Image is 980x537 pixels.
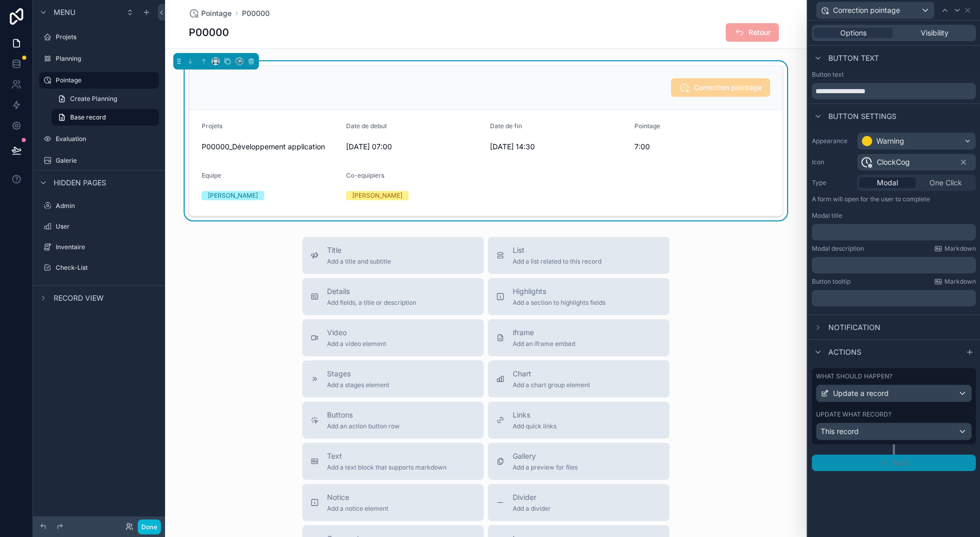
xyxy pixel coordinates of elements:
span: Add a chart group element [513,381,590,389]
label: Evaluation [56,135,157,143]
label: User [56,222,157,231]
span: List [513,245,601,255]
a: Projets [39,29,159,45]
div: [PERSON_NAME] [352,191,402,200]
button: GalleryAdd a preview for files [488,443,669,480]
label: Pointage [56,76,153,84]
span: Markdown [944,245,976,253]
span: Record view [54,293,104,303]
button: TitleAdd a title and subtitle [302,237,484,274]
span: Actions [828,347,861,357]
span: Links [513,410,557,420]
a: Base record [52,109,159,126]
div: scrollable content [812,257,976,273]
span: Add a stages element [327,381,389,389]
span: Add a preview for files [513,463,578,472]
div: scrollable content [812,224,976,240]
label: Update what record? [816,410,891,419]
button: ChartAdd a chart group element [488,360,669,397]
a: Markdown [934,245,976,253]
button: Warning [857,132,976,150]
span: Add a notice element [327,505,388,513]
button: LinksAdd quick links [488,402,669,439]
span: [DATE] 14:30 [490,142,626,152]
button: DividerAdd a divider [488,484,669,521]
span: Notice [327,492,388,503]
button: NoticeAdd a notice element [302,484,484,521]
span: Equipe [202,171,221,179]
span: ClockCog [877,157,910,167]
span: Pointage [201,8,232,19]
span: This record [821,426,859,437]
span: Create Planning [70,95,117,103]
span: Add a text block that supports markdown [327,463,447,472]
span: Details [327,286,416,297]
button: DetailsAdd fields, a title or description [302,278,484,315]
span: One Click [929,178,962,188]
span: Add an action button row [327,422,400,430]
a: P00000 [242,8,270,19]
label: Galerie [56,157,157,165]
a: Galerie [39,152,159,169]
span: Add [892,458,907,467]
label: Modal title [812,212,842,220]
span: Projets [202,122,222,130]
span: Menu [54,7,75,18]
button: TextAdd a text block that supports markdown [302,443,484,480]
span: Title [327,245,391,255]
label: Type [812,179,853,187]
button: This record [816,423,972,440]
span: Video [327,327,386,338]
span: Update a record [833,388,889,399]
span: Co-equipiers [346,171,384,179]
div: scrollable content [812,290,976,306]
span: Add a section to highlights fields [513,299,606,307]
span: Markdown [944,278,976,286]
span: Text [327,451,447,461]
p: A form will open for the user to complete [812,195,976,207]
a: Planning [39,50,159,67]
label: Projets [56,33,157,41]
button: Update a record [816,385,972,402]
button: ListAdd a list related to this record [488,237,669,274]
span: [DATE] 07:00 [346,142,482,152]
span: Add a video element [327,340,386,348]
label: What should happen? [816,372,892,380]
span: 7:00 [634,142,771,152]
span: Button text [828,53,879,63]
label: Check-List [56,264,157,272]
button: ButtonsAdd an action button row [302,402,484,439]
button: HighlightsAdd a section to highlights fields [488,278,669,315]
button: Add [812,455,976,471]
a: Evaluation [39,131,159,147]
button: Done [138,519,161,534]
span: Hidden pages [54,178,106,188]
span: Options [840,28,867,38]
label: Button text [812,71,844,79]
button: Correction pointage [816,2,935,19]
label: Planning [56,55,157,63]
button: StagesAdd a stages element [302,360,484,397]
a: Inventaire [39,239,159,255]
span: Add fields, a title or description [327,299,416,307]
span: Add quick links [513,422,557,430]
span: Chart [513,369,590,379]
span: iframe [513,327,575,338]
span: Add an iframe embed [513,340,575,348]
button: VideoAdd a video element [302,319,484,356]
span: Base record [70,113,106,122]
button: iframeAdd an iframe embed [488,319,669,356]
span: Date de debut [346,122,387,130]
a: Pointage [189,8,232,19]
span: Gallery [513,451,578,461]
span: Stages [327,369,389,379]
label: Admin [56,202,157,210]
span: Add a title and subtitle [327,257,391,266]
a: User [39,218,159,235]
span: Button settings [828,111,896,122]
a: Admin [39,198,159,214]
div: Warning [876,136,904,146]
span: Add a list related to this record [513,257,601,266]
label: Inventaire [56,243,157,251]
